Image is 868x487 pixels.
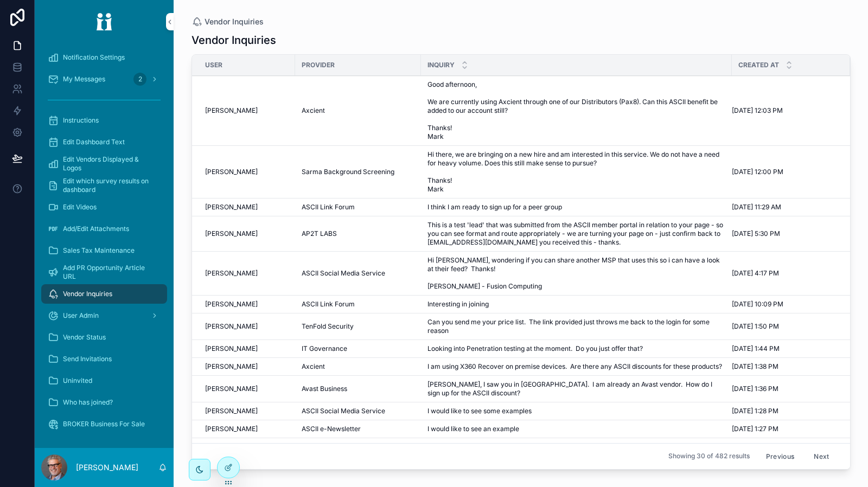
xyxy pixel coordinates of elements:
[732,203,781,212] span: [DATE] 11:29 AM
[63,155,156,172] span: Edit Vendors Displayed & Logos
[205,106,258,115] span: [PERSON_NAME]
[427,61,455,69] span: Inquiry
[427,407,725,415] a: I would like to see some examples
[427,362,725,371] a: I am using X360 Recover on premise devices. Are there any ASCII discounts for these products?
[133,73,146,86] div: 2
[427,300,725,309] a: Interesting in joining
[205,203,258,212] span: [PERSON_NAME]
[427,203,562,212] span: I think I am ready to sign up for a peer group
[205,385,289,393] a: [PERSON_NAME]
[302,61,335,69] span: Provider
[732,407,837,415] a: [DATE] 1:28 PM
[732,269,779,278] span: [DATE] 4:17 PM
[427,380,725,398] span: [PERSON_NAME], I saw you in [GEOGRAPHIC_DATA]. I am already an Avast vendor. How do I sign up for...
[205,362,289,371] a: [PERSON_NAME]
[732,203,837,212] a: [DATE] 11:29 AM
[302,106,414,115] a: Axcient
[732,300,837,309] a: [DATE] 10:09 PM
[302,168,394,176] span: Sarma Background Screening
[41,219,167,239] a: Add/Edit Attachments
[427,443,725,451] a: --
[63,177,156,194] span: Edit which survey results on dashboard
[41,154,167,174] a: Edit Vendors Displayed & Logos
[41,241,167,260] a: Sales Tax Maintenance
[302,168,414,176] a: Sarma Background Screening
[63,311,99,320] span: User Admin
[302,106,325,115] span: Axcient
[732,425,778,433] span: [DATE] 1:27 PM
[63,246,135,255] span: Sales Tax Maintenance
[63,116,99,125] span: Instructions
[205,344,289,353] a: [PERSON_NAME]
[427,150,725,194] a: Hi there, we are bringing on a new hire and am interested in this service. We do not have a need ...
[732,229,837,238] a: [DATE] 5:30 PM
[668,452,750,461] span: Showing 30 of 482 results
[89,13,119,30] img: App logo
[427,300,489,309] span: Interesting in joining
[732,425,837,433] a: [DATE] 1:27 PM
[732,362,837,371] a: [DATE] 1:38 PM
[41,69,167,89] a: My Messages2
[758,448,802,465] button: Previous
[302,344,347,353] span: IT Governance
[302,443,414,451] a: ASCII Link Forum
[205,300,258,309] span: [PERSON_NAME]
[302,322,414,331] a: TenFold Security
[302,443,355,451] span: ASCII Link Forum
[41,328,167,347] a: Vendor Status
[732,168,783,176] span: [DATE] 12:00 PM
[63,376,92,385] span: Uninvited
[302,300,355,309] span: ASCII Link Forum
[76,462,138,473] p: [PERSON_NAME]
[302,203,355,212] span: ASCII Link Forum
[427,425,519,433] span: I would like to see an example
[732,344,780,353] span: [DATE] 1:44 PM
[302,229,337,238] span: AP2T LABS
[63,398,113,407] span: Who has joined?
[427,443,434,451] span: --
[63,333,106,342] span: Vendor Status
[732,229,780,238] span: [DATE] 5:30 PM
[302,229,414,238] a: AP2T LABS
[205,168,258,176] span: [PERSON_NAME]
[205,229,258,238] span: [PERSON_NAME]
[427,221,725,247] a: This is a test 'lead' that was submitted from the ASCII member portal in relation to your page - ...
[732,443,837,451] a: [DATE] 12:22 PM
[302,407,414,415] a: ASCII Social Media Service
[205,269,289,278] a: [PERSON_NAME]
[732,106,783,115] span: [DATE] 12:03 PM
[205,385,258,393] span: [PERSON_NAME]
[41,393,167,412] a: Who has joined?
[63,290,112,298] span: Vendor Inquiries
[205,407,258,415] span: [PERSON_NAME]
[732,300,783,309] span: [DATE] 10:09 PM
[427,318,725,335] a: Can you send me your price list. The link provided just throws me back to the login for some reason
[732,269,837,278] a: [DATE] 4:17 PM
[63,225,129,233] span: Add/Edit Attachments
[302,425,414,433] a: ASCII e-Newsletter
[427,344,643,353] span: Looking into Penetration testing at the moment. Do you just offer that?
[41,176,167,195] a: Edit which survey results on dashboard
[732,385,837,393] a: [DATE] 1:36 PM
[63,53,125,62] span: Notification Settings
[302,385,347,393] span: Avast Business
[427,344,725,353] a: Looking into Penetration testing at the moment. Do you just offer that?
[192,33,276,48] h1: Vendor Inquiries
[302,362,325,371] span: Axcient
[205,362,258,371] span: [PERSON_NAME]
[302,322,354,331] span: TenFold Security
[205,443,289,451] a: [PERSON_NAME]
[205,168,289,176] a: [PERSON_NAME]
[732,385,778,393] span: [DATE] 1:36 PM
[205,407,289,415] a: [PERSON_NAME]
[302,385,414,393] a: Avast Business
[302,344,414,353] a: IT Governance
[41,371,167,390] a: Uninvited
[427,80,725,141] a: Good afternoon, We are currently using Axcient through one of our Distributors (Pax8). Can this A...
[41,284,167,304] a: Vendor Inquiries
[302,362,414,371] a: Axcient
[427,256,725,291] a: Hi [PERSON_NAME], wondering if you can share another MSP that uses this so i can have a look at t...
[427,362,722,371] span: I am using X360 Recover on premise devices. Are there any ASCII discounts for these products?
